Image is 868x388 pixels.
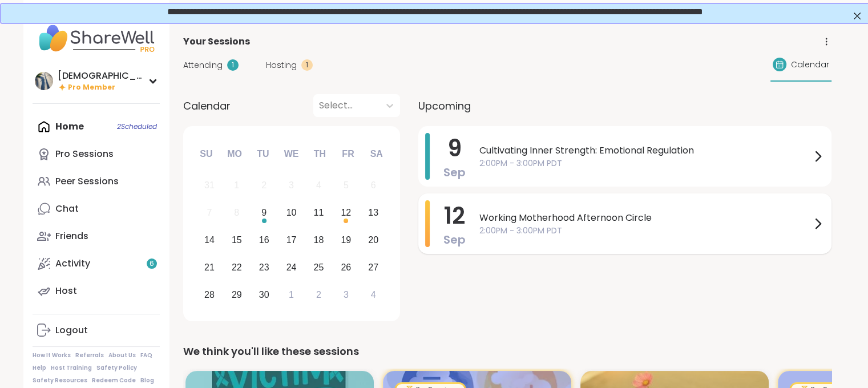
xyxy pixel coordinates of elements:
[444,200,465,232] span: 12
[479,211,811,225] span: Working Motherhood Afternoon Circle
[279,173,304,198] div: Not available Wednesday, September 3rd, 2025
[33,223,160,250] a: Friends
[197,255,222,280] div: Choose Sunday, September 21st, 2025
[344,287,349,302] div: 3
[361,255,386,280] div: Choose Saturday, September 27th, 2025
[306,228,331,253] div: Choose Thursday, September 18th, 2025
[443,232,466,248] span: Sep
[55,257,90,270] div: Activity
[55,148,114,160] div: Pro Sessions
[183,35,250,48] span: Your Sessions
[418,98,471,114] span: Upcoming
[306,282,331,307] div: Choose Thursday, October 2nd, 2025
[55,175,119,188] div: Peer Sessions
[314,232,324,248] div: 18
[261,205,267,220] div: 9
[150,259,154,269] span: 6
[791,59,829,71] span: Calendar
[278,142,304,167] div: We
[368,205,378,220] div: 13
[196,172,387,308] div: month 2025-09
[197,201,222,225] div: Not available Sunday, September 7th, 2025
[35,72,53,90] img: KarmaKat42
[224,201,249,225] div: Not available Monday, September 8th, 2025
[259,232,269,248] div: 16
[479,157,811,169] span: 2:00PM - 3:00PM PDT
[368,260,378,275] div: 27
[261,177,267,193] div: 2
[307,142,332,167] div: Th
[289,287,294,302] div: 1
[344,177,349,193] div: 5
[207,205,212,220] div: 7
[334,255,358,280] div: Choose Friday, September 26th, 2025
[289,177,294,193] div: 3
[334,282,358,307] div: Choose Friday, October 3rd, 2025
[227,59,239,71] div: 1
[224,173,249,198] div: Not available Monday, September 1st, 2025
[279,255,304,280] div: Choose Wednesday, September 24th, 2025
[55,285,77,297] div: Host
[55,203,79,215] div: Chat
[193,142,219,167] div: Su
[286,232,297,248] div: 17
[368,232,378,248] div: 20
[140,377,154,385] a: Blog
[251,142,276,167] div: Tu
[197,282,222,307] div: Choose Sunday, September 28th, 2025
[334,173,358,198] div: Not available Friday, September 5th, 2025
[364,142,389,167] div: Sa
[252,282,276,307] div: Choose Tuesday, September 30th, 2025
[234,205,239,220] div: 8
[361,282,386,307] div: Choose Saturday, October 4th, 2025
[341,232,351,248] div: 19
[224,282,249,307] div: Choose Monday, September 29th, 2025
[183,59,223,71] span: Attending
[306,173,331,198] div: Not available Thursday, September 4th, 2025
[447,132,462,164] span: 9
[197,228,222,253] div: Choose Sunday, September 14th, 2025
[96,364,137,372] a: Safety Policy
[252,255,276,280] div: Choose Tuesday, September 23rd, 2025
[33,195,160,223] a: Chat
[286,205,297,220] div: 10
[33,317,160,344] a: Logout
[33,250,160,277] a: Activity6
[266,59,297,71] span: Hosting
[33,168,160,195] a: Peer Sessions
[234,177,239,193] div: 1
[51,364,92,372] a: Host Training
[224,228,249,253] div: Choose Monday, September 15th, 2025
[252,173,276,198] div: Not available Tuesday, September 2nd, 2025
[204,287,215,302] div: 28
[204,232,215,248] div: 14
[183,343,831,359] div: We think you'll like these sessions
[204,260,215,275] div: 21
[341,205,351,220] div: 12
[279,201,304,225] div: Choose Wednesday, September 10th, 2025
[286,260,297,275] div: 24
[33,277,160,305] a: Host
[75,351,104,359] a: Referrals
[361,201,386,225] div: Choose Saturday, September 13th, 2025
[204,177,215,193] div: 31
[371,177,376,193] div: 6
[314,205,324,220] div: 11
[33,377,87,385] a: Safety Resources
[316,177,321,193] div: 4
[33,364,46,372] a: Help
[222,142,247,167] div: Mo
[140,351,152,359] a: FAQ
[33,351,71,359] a: How It Works
[183,98,231,114] span: Calendar
[33,18,160,58] img: ShareWell Nav Logo
[316,287,321,302] div: 2
[279,228,304,253] div: Choose Wednesday, September 17th, 2025
[68,83,115,92] span: Pro Member
[371,287,376,302] div: 4
[55,230,88,242] div: Friends
[197,173,222,198] div: Not available Sunday, August 31st, 2025
[55,324,88,337] div: Logout
[301,59,313,71] div: 1
[252,201,276,225] div: Choose Tuesday, September 9th, 2025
